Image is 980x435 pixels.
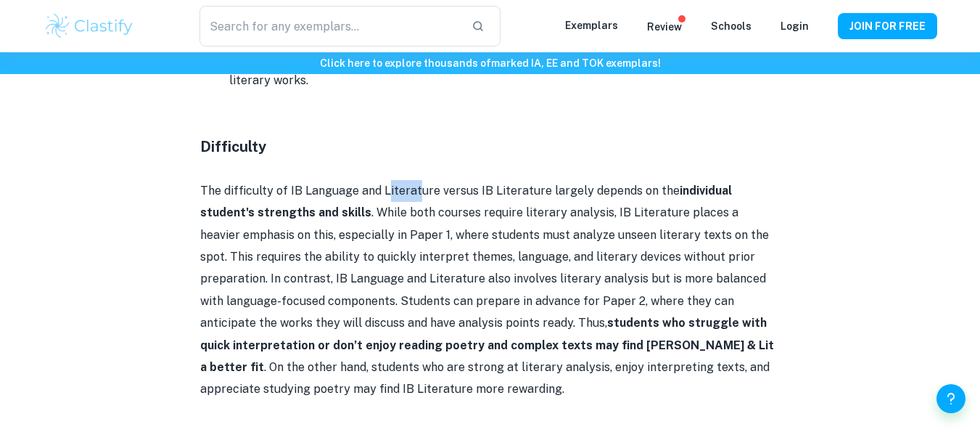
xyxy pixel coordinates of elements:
strong: Difficulty [200,138,266,155]
button: Help and Feedback [936,384,965,413]
a: Login [781,20,809,32]
a: Schools [711,20,752,32]
input: Search for any exemplars... [199,6,459,46]
img: Clastify logo [44,12,136,41]
h6: Click here to explore thousands of marked IA, EE and TOK exemplars ! [3,55,977,71]
p: The difficulty of IB Language and Literature versus IB Literature largely depends on the . While ... [200,180,781,401]
strong: students who struggle with quick interpretation or don’t enjoy reading poetry and complex texts m... [200,316,774,374]
p: Exemplars [565,17,618,33]
p: Review [647,19,682,35]
button: JOIN FOR FREE [838,13,937,39]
